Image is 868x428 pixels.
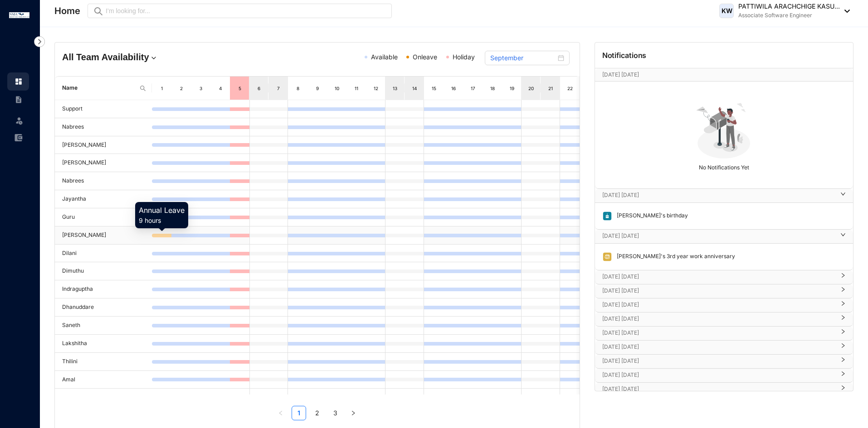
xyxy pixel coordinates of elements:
div: 10 [333,84,341,93]
div: 1 [158,84,166,93]
img: no-notification-yet.99f61bb71409b19b567a5111f7a484a1.svg [692,98,755,160]
img: birthday.63217d55a54455b51415ef6ca9a78895.svg [602,211,612,221]
button: right [346,406,361,420]
span: right [840,346,846,348]
p: [DATE] [DATE] [602,328,835,337]
td: Lakshitha [55,335,152,353]
li: Home [7,72,29,91]
span: KW [721,8,732,14]
div: 9 hours [139,216,185,226]
div: 11 [353,84,361,93]
a: 3 [328,406,342,420]
li: Contracts [7,91,29,109]
img: contract-unselected.99e2b2107c0a7dd48938.svg [15,96,23,104]
p: Annual Leave [139,205,185,216]
li: 2 [310,406,324,420]
input: Select month [490,53,556,63]
span: right [840,304,846,306]
p: [DATE] [DATE] [602,314,835,323]
p: [DATE] [DATE] [602,286,835,295]
div: [DATE] [DATE] [595,189,853,202]
p: [PERSON_NAME]'s birthday [612,211,688,221]
li: Next Page [346,406,361,420]
p: PATTIWILA ARACHCHIGE KASU... [738,2,840,11]
div: [DATE] [DATE] [595,341,853,354]
span: right [840,276,846,278]
p: Notifications [602,50,647,61]
div: 22 [566,84,574,93]
span: Available [371,53,398,61]
td: Support [55,100,152,118]
div: 9 [314,84,322,93]
img: dropdown-black.8e83cc76930a90b1a4fdb6d089b7bf3a.svg [840,10,850,13]
td: [PERSON_NAME] [55,154,152,172]
div: [DATE] [DATE][DATE] [595,68,853,81]
div: [DATE] [DATE] [595,355,853,368]
td: Thilini [55,353,152,371]
h4: All Team Availability [62,51,232,63]
div: 21 [547,84,555,93]
p: [DATE] [DATE] [602,356,835,365]
div: 7 [275,84,283,93]
span: Name [62,84,136,92]
div: 15 [430,84,438,93]
div: 14 [411,84,419,93]
p: [DATE] [DATE] [602,300,835,309]
span: right [840,290,846,292]
div: 12 [372,84,380,93]
span: Onleave [413,53,437,61]
span: right [840,318,846,320]
a: 1 [292,406,306,420]
p: [DATE] [DATE] [602,272,835,281]
span: right [351,410,356,416]
img: expense-unselected.2edcf0507c847f3e9e96.svg [15,134,23,142]
div: [DATE] [DATE] [595,327,853,340]
div: [DATE] [DATE] [595,298,853,312]
img: search.8ce656024d3affaeffe32e5b30621cb7.svg [139,85,146,92]
button: left [273,406,288,420]
li: Expenses [7,129,29,147]
div: 5 [236,84,244,93]
div: 19 [508,84,516,93]
p: No Notifications Yet [598,160,850,172]
div: 20 [527,84,535,93]
div: 6 [255,84,263,93]
img: home.c6720e0a13eba0172344.svg [15,77,23,86]
p: Home [54,5,80,17]
img: logo [9,12,29,18]
img: nav-icon-right.af6afadce00d159da59955279c43614e.svg [34,36,45,47]
p: [DATE] [DATE] [602,191,835,200]
td: Dhanuddare [55,298,152,317]
p: [DATE] [DATE] [602,342,835,351]
span: right [840,236,846,237]
li: Previous Page [273,406,288,420]
div: [DATE] [DATE] [595,313,853,326]
div: 17 [469,84,477,93]
td: Niron [55,389,152,407]
td: Nabrees [55,172,152,190]
div: [DATE] [DATE] [595,230,853,243]
div: [DATE] [DATE] [595,284,853,298]
p: [DATE] [DATE] [602,370,835,380]
td: Dilani [55,245,152,263]
p: [DATE] [DATE] [602,231,835,240]
td: Dimuthu [55,262,152,280]
p: [PERSON_NAME]'s 3rd year work anniversary [612,252,735,262]
td: Amal [55,371,152,389]
td: Guru [55,208,152,226]
div: 2 [178,84,185,93]
td: Jayantha [55,190,152,208]
div: 4 [217,84,224,93]
div: 3 [197,84,205,93]
span: right [840,361,846,362]
input: I’m looking for... [106,6,386,16]
span: right [840,375,846,376]
img: leave-unselected.2934df6273408c3f84d9.svg [15,116,24,125]
a: 2 [310,406,324,420]
p: [DATE] [DATE] [602,385,835,394]
span: left [278,410,283,416]
p: Associate Software Engineer [738,11,840,20]
div: 13 [391,84,399,93]
td: Saneth [55,317,152,335]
